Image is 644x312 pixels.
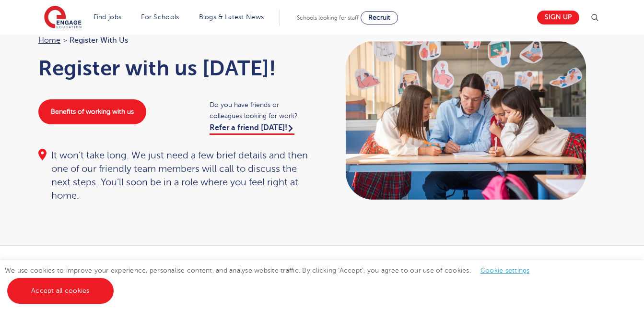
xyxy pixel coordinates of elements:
span: Do you have friends or colleagues looking for work? [210,99,313,121]
a: Accept all cookies [7,278,114,304]
a: Benefits of working with us [38,99,146,124]
span: Recruit [368,14,390,21]
div: It won’t take long. We just need a few brief details and then one of our friendly team members wi... [38,149,313,203]
a: Refer a friend [DATE]! [210,123,294,135]
span: Schools looking for staff [297,14,359,21]
span: > [63,36,67,45]
nav: breadcrumb [38,34,313,47]
h1: Register with us [DATE]! [38,56,313,80]
a: Blogs & Latest News [199,13,264,21]
span: We use cookies to improve your experience, personalise content, and analyse website traffic. By c... [5,267,539,294]
img: Engage Education [44,6,82,30]
a: Cookie settings [480,267,530,274]
a: Find jobs [94,13,122,21]
a: Recruit [361,11,398,24]
a: Sign up [537,11,579,24]
span: Register with us [70,34,128,47]
a: Home [38,36,60,45]
a: For Schools [141,13,179,21]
